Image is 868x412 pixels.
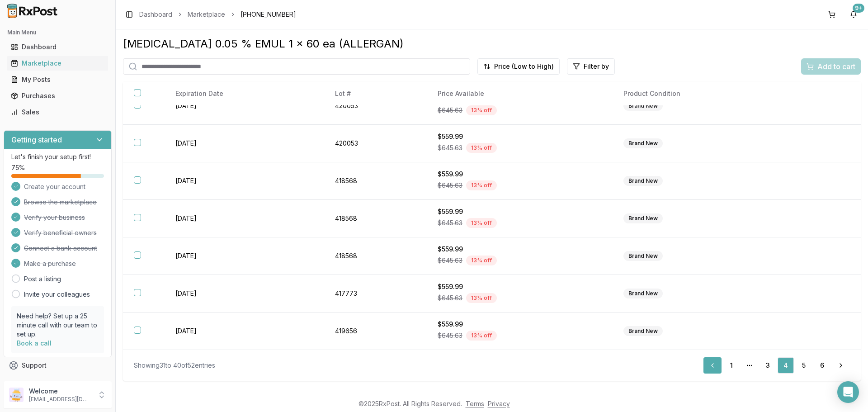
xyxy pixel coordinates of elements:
[29,396,92,403] p: [EMAIL_ADDRESS][DOMAIN_NAME]
[488,400,510,407] a: Privacy
[324,237,427,275] td: 418568
[4,72,112,87] button: My Posts
[438,170,602,179] div: $559.99
[7,55,108,71] a: Marketplace
[324,82,427,106] th: Lot #
[139,10,296,19] nav: breadcrumb
[796,357,812,374] a: 5
[466,256,497,265] div: 13 % off
[11,134,62,145] h3: Getting started
[438,218,462,227] span: $645.63
[814,357,830,374] a: 6
[427,82,613,106] th: Price Available
[853,4,864,13] div: 9+
[7,29,108,36] h2: Main Menu
[165,313,324,350] td: [DATE]
[466,400,484,407] a: Terms
[466,105,497,115] div: 13 % off
[466,293,497,303] div: 13 % off
[11,152,104,161] p: Let's finish your setup first!
[438,331,462,340] span: $645.63
[759,357,776,374] a: 3
[623,326,663,336] div: Brand New
[11,75,104,84] div: My Posts
[438,143,462,152] span: $645.63
[11,91,104,100] div: Purchases
[11,43,104,52] div: Dashboard
[24,228,97,237] span: Verify beneficial owners
[4,357,112,374] button: Support
[438,245,602,254] div: $559.99
[438,207,602,216] div: $559.99
[703,357,850,374] nav: pagination
[4,374,112,390] button: Feedback
[11,59,104,68] div: Marketplace
[165,200,324,237] td: [DATE]
[188,10,225,19] a: Marketplace
[165,125,324,162] td: [DATE]
[241,10,296,19] span: [PHONE_NUMBER]
[324,162,427,200] td: 418568
[139,10,172,19] a: Dashboard
[324,200,427,237] td: 418568
[29,387,92,396] p: Welcome
[4,89,112,103] button: Purchases
[165,162,324,200] td: [DATE]
[4,105,112,119] button: Sales
[123,37,861,51] div: [MEDICAL_DATA] 0.05 % EMUL 1 x 60 ea (ALLERGAN)
[438,256,462,265] span: $645.63
[324,275,427,313] td: 417773
[846,7,861,22] button: 9+
[165,87,324,125] td: [DATE]
[584,62,609,71] span: Filter by
[778,357,794,374] a: 4
[703,357,722,374] a: Go to previous page
[567,58,615,75] button: Filter by
[4,4,61,18] img: RxPost Logo
[723,357,740,374] a: 1
[165,275,324,313] td: [DATE]
[466,331,497,341] div: 13 % off
[24,213,85,222] span: Verify your business
[438,132,602,141] div: $559.99
[466,143,497,153] div: 13 % off
[438,294,462,303] span: $645.63
[7,71,108,88] a: My Posts
[623,138,663,148] div: Brand New
[623,213,663,223] div: Brand New
[11,163,25,172] span: 75 %
[623,101,663,111] div: Brand New
[9,388,24,402] img: User avatar
[623,251,663,261] div: Brand New
[24,290,90,299] a: Invite your colleagues
[7,39,108,55] a: Dashboard
[466,180,497,190] div: 13 % off
[438,320,602,329] div: $559.99
[623,176,663,186] div: Brand New
[7,88,108,104] a: Purchases
[165,237,324,275] td: [DATE]
[4,40,112,54] button: Dashboard
[324,313,427,350] td: 419656
[438,106,462,115] span: $645.63
[17,312,99,339] p: Need help? Set up a 25 minute call with our team to set up.
[438,282,602,291] div: $559.99
[24,275,61,284] a: Post a listing
[4,56,112,71] button: Marketplace
[324,87,427,125] td: 420053
[623,289,663,298] div: Brand New
[324,125,427,162] td: 420053
[477,58,560,75] button: Price (Low to High)
[134,361,215,370] div: Showing 31 to 40 of 52 entries
[832,357,850,374] a: Go to next page
[11,108,104,117] div: Sales
[438,181,462,190] span: $645.63
[24,182,85,191] span: Create your account
[24,259,76,268] span: Make a purchase
[24,244,97,253] span: Connect a bank account
[466,218,497,228] div: 13 % off
[613,82,793,106] th: Product Condition
[165,82,324,106] th: Expiration Date
[24,198,97,207] span: Browse the marketplace
[17,339,52,347] a: Book a call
